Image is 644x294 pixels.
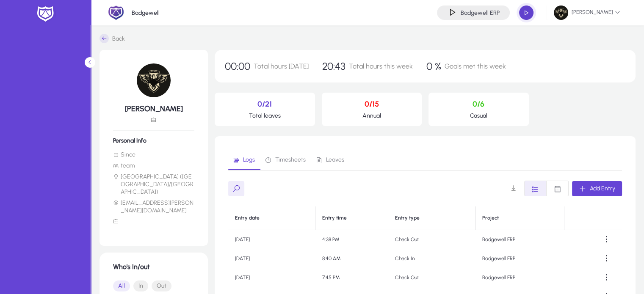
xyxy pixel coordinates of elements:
p: 0/6 [435,99,522,109]
th: Entry time [315,206,388,230]
span: Add Entry [590,185,615,192]
h4: Badgewell ERP [461,9,500,16]
td: Badgewell ERP [475,249,564,268]
p: Total leaves [221,112,308,119]
span: [PERSON_NAME] [554,5,620,20]
p: 0/21 [221,99,308,109]
span: Goals met this week [445,62,506,70]
div: Entry type [395,215,468,221]
div: Project [482,215,557,221]
td: [DATE] [228,230,315,249]
td: Badgewell ERP [475,268,564,287]
img: 77.jpg [137,63,171,97]
a: Logs [228,150,260,170]
td: 8:40 AM [315,249,388,268]
span: Total hours this week [349,62,413,70]
img: 2.png [108,5,124,21]
td: 4:38 PM [315,230,388,249]
div: Entry type [395,215,420,221]
td: 7:45 PM [315,268,388,287]
span: Logs [243,157,255,163]
span: Total hours [DATE] [254,62,309,70]
h1: Who's In/out [113,263,194,271]
li: [GEOGRAPHIC_DATA] ([GEOGRAPHIC_DATA]/[GEOGRAPHIC_DATA]) [113,173,194,196]
img: white-logo.png [35,5,56,23]
span: 00:00 [225,60,250,72]
span: Timesheets [275,157,306,163]
span: 20:43 [322,60,345,72]
td: [DATE] [228,249,315,268]
button: Out [152,280,171,291]
span: 0 % [426,60,441,72]
div: Entry date [235,215,308,221]
td: Badgewell ERP [475,230,564,249]
a: Timesheets [260,150,311,170]
button: In [133,280,148,291]
p: Casual [435,112,522,119]
a: Back [100,34,125,43]
p: 0/15 [329,99,415,109]
div: Entry date [235,215,260,221]
button: [PERSON_NAME] [547,5,627,20]
div: Project [482,215,499,221]
td: Check Out [388,230,475,249]
h6: Personal Info [113,137,194,144]
mat-button-toggle-group: Font Style [524,181,569,196]
li: Since [113,151,194,159]
button: All [113,280,130,291]
td: Check Out [388,268,475,287]
li: [EMAIL_ADDRESS][PERSON_NAME][DOMAIN_NAME] [113,199,194,214]
a: Leaves [311,150,350,170]
td: [DATE] [228,268,315,287]
span: Leaves [326,157,344,163]
button: Add Entry [572,181,622,196]
li: team [113,162,194,170]
p: Annual [329,112,415,119]
p: Badgewell [132,9,160,16]
td: Check In [388,249,475,268]
img: 77.jpg [554,5,568,20]
h5: [PERSON_NAME] [113,104,194,113]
